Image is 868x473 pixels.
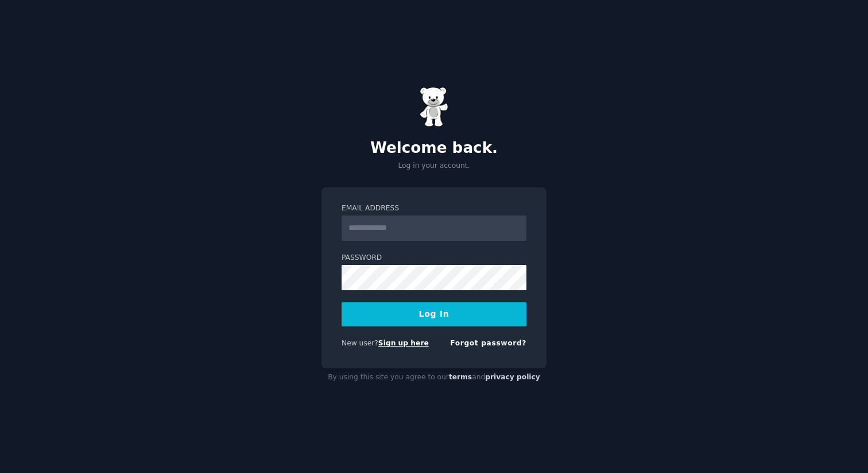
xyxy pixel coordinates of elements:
[342,302,526,326] button: Log In
[321,161,547,171] p: Log in your account.
[378,339,429,347] a: Sign up here
[342,339,378,347] span: New user?
[342,253,526,263] label: Password
[449,373,472,381] a: terms
[321,139,547,157] h2: Welcome back.
[342,203,526,214] label: Email Address
[420,87,448,127] img: Gummy Bear
[321,368,547,387] div: By using this site you agree to our and
[450,339,526,347] a: Forgot password?
[485,373,540,381] a: privacy policy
